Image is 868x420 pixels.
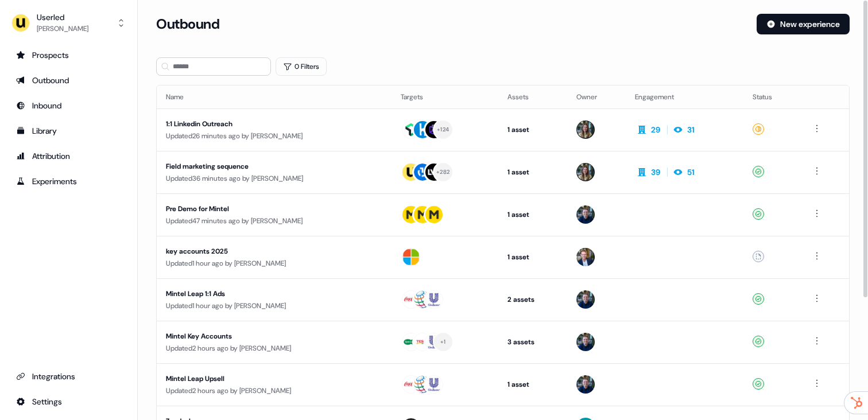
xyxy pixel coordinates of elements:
[9,367,128,386] a: Go to integrations
[16,100,121,111] div: Inbound
[507,166,557,178] div: 1 asset
[166,330,382,342] div: Mintel Key Accounts
[16,371,121,382] div: Integrations
[757,14,850,34] button: New experience
[9,9,128,37] button: Userled[PERSON_NAME]
[166,130,382,142] div: Updated 26 minutes ago by [PERSON_NAME]
[576,120,595,139] img: Charlotte
[37,11,88,23] div: Userled
[9,71,128,90] a: Go to outbound experience
[166,373,382,384] div: Mintel Leap Upsell
[743,85,800,108] th: Status
[16,49,121,61] div: Prospects
[156,15,219,33] h3: Outbound
[9,392,128,411] a: Go to integrations
[567,85,626,108] th: Owner
[166,215,382,227] div: Updated 47 minutes ago by [PERSON_NAME]
[16,125,121,137] div: Library
[16,176,121,187] div: Experiments
[507,124,557,135] div: 1 asset
[166,118,382,130] div: 1:1 Linkedin Outreach
[626,85,743,108] th: Engagement
[576,375,595,394] img: James
[507,379,557,390] div: 1 asset
[440,337,446,347] div: + 1
[166,288,382,300] div: Mintel Leap 1:1 Ads
[9,147,128,165] a: Go to attribution
[9,172,128,190] a: Go to experiments
[166,203,382,215] div: Pre Demo for Mintel
[9,46,128,64] a: Go to prospects
[651,124,660,135] div: 29
[166,385,382,396] div: Updated 2 hours ago by [PERSON_NAME]
[687,124,695,135] div: 31
[498,85,567,108] th: Assets
[436,167,449,177] div: + 282
[507,209,557,220] div: 1 asset
[166,161,382,172] div: Field marketing sequence
[507,294,557,305] div: 2 assets
[16,150,121,162] div: Attribution
[166,246,382,257] div: key accounts 2025
[166,258,382,269] div: Updated 1 hour ago by [PERSON_NAME]
[166,343,382,354] div: Updated 2 hours ago by [PERSON_NAME]
[276,57,327,76] button: 0 Filters
[576,163,595,181] img: Charlotte
[576,205,595,224] img: James
[166,173,382,184] div: Updated 36 minutes ago by [PERSON_NAME]
[576,248,595,266] img: Yann
[392,85,499,108] th: Targets
[687,166,695,178] div: 51
[507,251,557,263] div: 1 asset
[16,75,121,86] div: Outbound
[37,23,88,34] div: [PERSON_NAME]
[9,96,128,115] a: Go to Inbound
[166,300,382,312] div: Updated 1 hour ago by [PERSON_NAME]
[576,290,595,309] img: James
[9,122,128,140] a: Go to templates
[651,166,660,178] div: 39
[576,333,595,351] img: James
[507,336,557,348] div: 3 assets
[157,85,392,108] th: Name
[437,125,449,135] div: + 124
[16,396,121,407] div: Settings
